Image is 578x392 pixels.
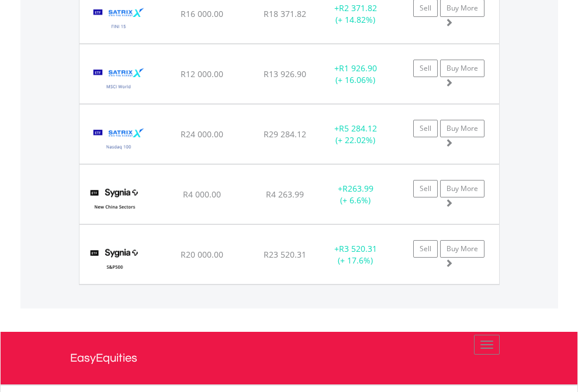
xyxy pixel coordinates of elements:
[342,183,373,194] span: R263.99
[85,240,144,281] img: TFSA.SYG500.png
[264,68,306,79] span: R13 926.90
[440,120,484,137] a: Buy More
[85,119,153,161] img: TFSA.STXNDQ.png
[181,8,223,19] span: R16 000.00
[440,60,484,77] a: Buy More
[181,68,223,79] span: R12 000.00
[339,243,377,254] span: R3 520.31
[413,120,438,137] a: Sell
[339,123,377,134] span: R5 284.12
[181,129,223,140] span: R24 000.00
[413,60,438,77] a: Sell
[319,2,392,26] div: + (+ 14.82%)
[319,123,392,146] div: + (+ 22.02%)
[319,183,392,206] div: + (+ 6.6%)
[319,243,392,266] div: + (+ 17.6%)
[264,249,306,260] span: R23 520.31
[85,59,153,100] img: TFSA.STXWDM.png
[264,129,306,140] span: R29 284.12
[413,240,438,258] a: Sell
[70,332,508,384] a: EasyEquities
[339,2,377,13] span: R2 371.82
[85,179,144,221] img: TFSA.SYGCN.png
[266,189,304,200] span: R4 263.99
[440,180,484,197] a: Buy More
[181,249,223,260] span: R20 000.00
[413,180,438,197] a: Sell
[264,8,306,19] span: R18 371.82
[183,189,221,200] span: R4 000.00
[319,63,392,86] div: + (+ 16.06%)
[440,240,484,258] a: Buy More
[339,63,377,74] span: R1 926.90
